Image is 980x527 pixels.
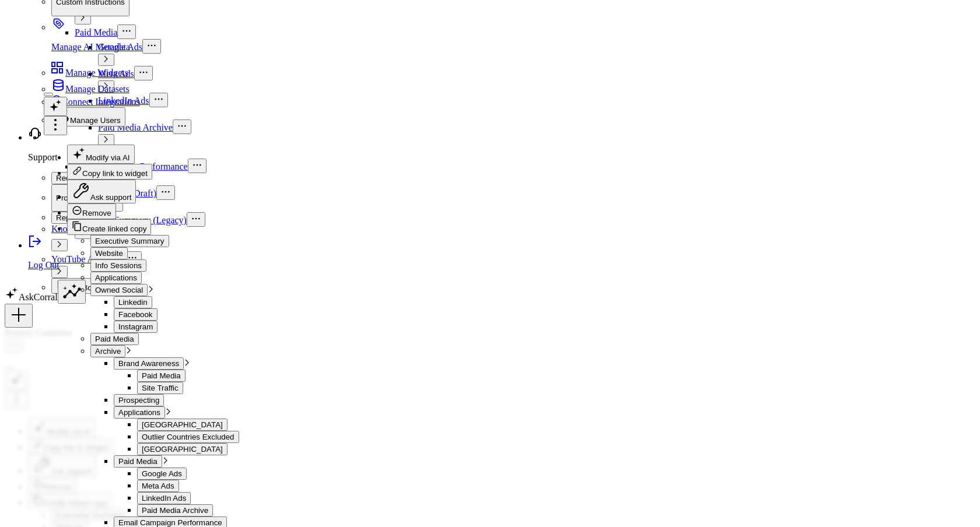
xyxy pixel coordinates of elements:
[5,292,58,302] a: AskCorral
[51,68,128,78] a: Manage Widgets
[67,145,135,164] button: Modify via AI
[51,42,975,52] p: Manage AI Metadata
[137,419,228,431] button: [GEOGRAPHIC_DATA]
[114,321,157,333] button: Instagram
[114,308,157,321] button: Facebook
[65,84,129,94] span: Manage Datasets
[75,27,117,37] a: Paid Media
[28,493,112,509] button: Create linked copy
[51,84,129,94] a: Manage Datasets
[137,480,179,492] button: Meta Ads
[67,180,136,203] button: Ask support
[28,438,113,454] button: Copy link to widget
[5,328,72,338] div: Priority Countries
[90,284,148,296] button: Owned Social
[90,272,142,284] button: Applications
[137,504,213,517] button: Paid Media Archive
[90,333,139,345] button: Paid Media
[28,260,975,270] p: Log Out
[90,247,128,259] button: Website
[137,443,228,455] button: [GEOGRAPHIC_DATA]
[67,203,116,219] button: Remove
[114,357,184,370] button: Brand Awareness
[137,492,191,504] button: LinkedIn Ads
[137,468,187,480] button: Google Ads
[90,345,125,357] button: Archive
[114,296,152,308] button: Linkedin
[137,370,185,382] button: Paid Media
[51,22,975,52] a: Manage AI Metadata
[114,394,164,406] button: Prospecting
[114,455,162,468] button: Paid Media
[137,431,239,443] button: Outlier Countries Excluded
[28,152,975,163] p: Support
[65,68,128,78] span: Manage Widgets
[137,382,183,394] button: Site Traffic
[67,164,152,180] button: Copy link to widget
[90,259,146,272] button: Info Sessions
[28,477,77,493] button: Remove
[90,235,169,247] button: Executive Summary
[114,406,165,419] button: Applications
[28,240,975,270] a: Log Out
[28,419,96,438] button: Modify via AI
[28,454,97,477] button: Ask support
[67,219,151,235] button: Create linked copy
